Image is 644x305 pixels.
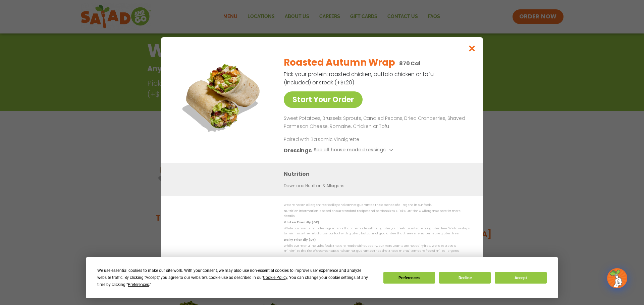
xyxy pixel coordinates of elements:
span: Preferences [128,282,149,287]
button: Preferences [383,272,435,284]
h3: Dressings [284,146,312,154]
img: wpChatIcon [608,269,627,288]
h3: Nutrition [284,169,473,178]
h2: Roasted Autumn Wrap [284,56,395,70]
strong: Dairy Friendly (DF) [284,237,315,241]
p: We are not an allergen free facility and cannot guarantee the absence of allergens in our foods. [284,203,470,208]
p: Paired with Balsamic Vinaigrette [284,136,408,143]
p: Sweet Potatoes, Brussels Sprouts, Candied Pecans, Dried Cranberries, Shaved Parmesan Cheese, Roma... [284,115,467,131]
div: We use essential cookies to make our site work. With your consent, we may also use non-essential ... [97,267,375,288]
span: Cookie Policy [263,275,287,280]
button: See all house made dressings [314,146,395,154]
img: Featured product photo for Roasted Autumn Wrap [176,51,270,144]
p: While our menu includes ingredients that are made without gluten, our restaurants are not gluten ... [284,226,470,236]
p: While our menu includes foods that are made without dairy, our restaurants are not dairy free. We... [284,243,470,254]
p: Nutrition information is based on our standard recipes and portion sizes. Click Nutrition & Aller... [284,209,470,219]
button: Accept [495,272,546,284]
strong: Gluten Friendly (GF) [284,220,319,224]
button: Close modal [461,37,483,60]
button: Decline [439,272,491,284]
a: Start Your Order [284,91,363,108]
a: Download Nutrition & Allergens [284,182,344,189]
p: 870 Cal [399,59,421,68]
div: Cookie Consent Prompt [86,257,558,298]
p: Pick your protein: roasted chicken, buffalo chicken or tofu (included) or steak (+$1.20) [284,70,435,87]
